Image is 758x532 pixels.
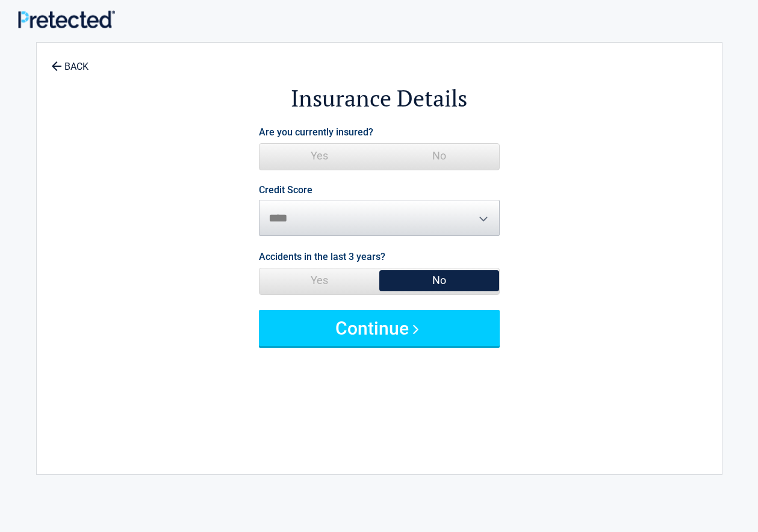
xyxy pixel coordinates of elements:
span: No [379,144,499,168]
a: BACK [49,51,91,72]
button: Continue [259,310,500,346]
label: Accidents in the last 3 years? [259,249,385,265]
label: Are you currently insured? [259,124,373,140]
h2: Insurance Details [103,83,656,114]
label: Credit Score [259,185,312,195]
span: No [379,268,499,292]
span: Yes [259,268,379,292]
span: Yes [259,144,379,168]
img: Main Logo [18,10,115,28]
